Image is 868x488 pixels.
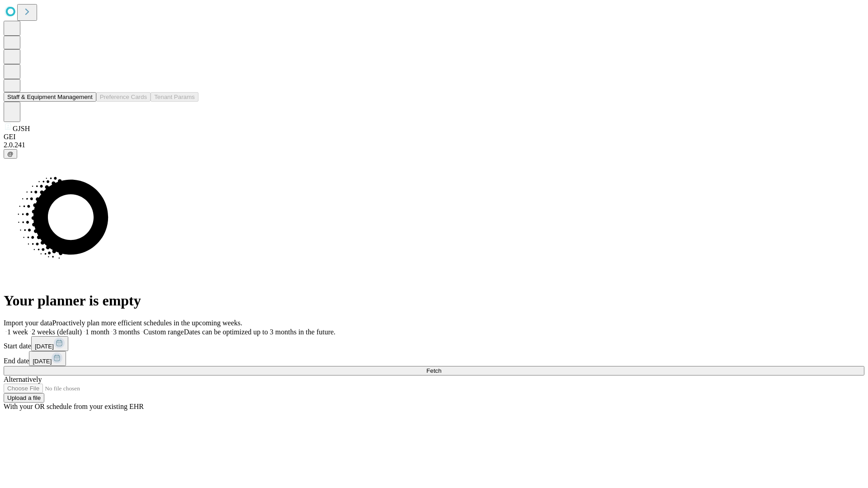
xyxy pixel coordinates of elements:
div: GEI [4,133,864,141]
button: Preference Cards [96,92,151,102]
span: With your OR schedule from your existing EHR [4,403,144,410]
h1: Your planner is empty [4,292,864,309]
button: Staff & Equipment Management [4,92,96,102]
span: Custom range [143,328,184,336]
button: [DATE] [29,351,66,366]
button: Tenant Params [151,92,198,102]
span: 1 month [85,328,109,336]
span: GJSH [13,125,30,132]
span: @ [7,150,14,157]
span: Alternatively [4,375,42,383]
div: 2.0.241 [4,141,864,149]
button: Upload a file [4,393,44,403]
button: Fetch [4,366,864,375]
span: Proactively plan more efficient schedules in the upcoming weeks. [52,319,242,327]
span: [DATE] [33,358,52,365]
span: Import your data [4,319,52,327]
div: End date [4,351,864,366]
span: 3 months [113,328,140,336]
button: @ [4,149,17,159]
div: Start date [4,336,864,351]
button: [DATE] [31,336,68,351]
span: Fetch [426,367,441,374]
span: 1 week [7,328,28,336]
span: Dates can be optimized up to 3 months in the future. [184,328,335,336]
span: [DATE] [35,343,54,350]
span: 2 weeks (default) [32,328,82,336]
